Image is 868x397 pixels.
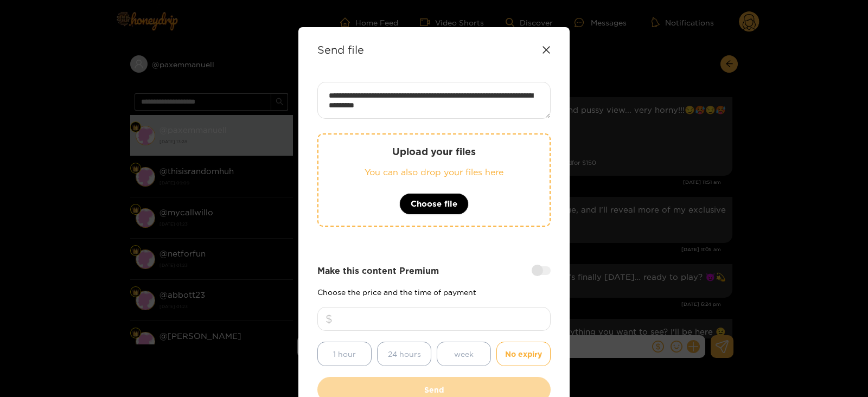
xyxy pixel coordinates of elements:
p: Upload your files [340,145,528,158]
button: 1 hour [317,342,372,366]
button: Choose file [399,193,469,215]
span: 1 hour [333,348,356,360]
span: week [454,348,474,360]
strong: Send file [317,43,364,56]
span: 24 hours [388,348,421,360]
p: You can also drop your files here [340,166,528,178]
p: Choose the price and the time of payment [317,288,551,296]
span: Choose file [411,197,457,210]
button: 24 hours [377,342,431,366]
button: No expiry [496,342,551,366]
span: No expiry [505,348,542,360]
button: week [437,342,491,366]
strong: Make this content Premium [317,265,439,277]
